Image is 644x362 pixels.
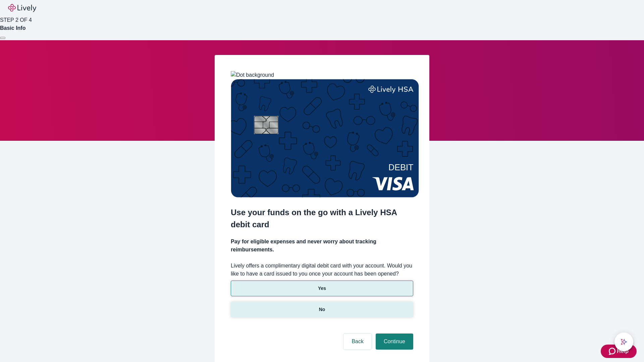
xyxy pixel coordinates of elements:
[231,71,274,79] img: Dot background
[617,347,629,355] span: Help
[231,238,413,254] h4: Pay for eligible expenses and never worry about tracking reimbursements.
[343,334,372,350] button: Back
[621,339,627,345] svg: Lively AI Assistant
[601,345,637,358] button: Zendesk support iconHelp
[231,79,419,197] img: Debit card
[231,281,413,296] button: Yes
[231,302,413,317] button: No
[231,206,413,231] h2: Use your funds on the go with a Lively HSA debit card
[8,4,36,12] img: Lively
[614,333,633,351] button: chat
[318,285,326,292] p: Yes
[231,262,413,278] label: Lively offers a complimentary digital debit card with your account. Would you like to have a card...
[319,306,325,313] p: No
[609,347,617,355] svg: Zendesk support icon
[376,334,413,350] button: Continue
